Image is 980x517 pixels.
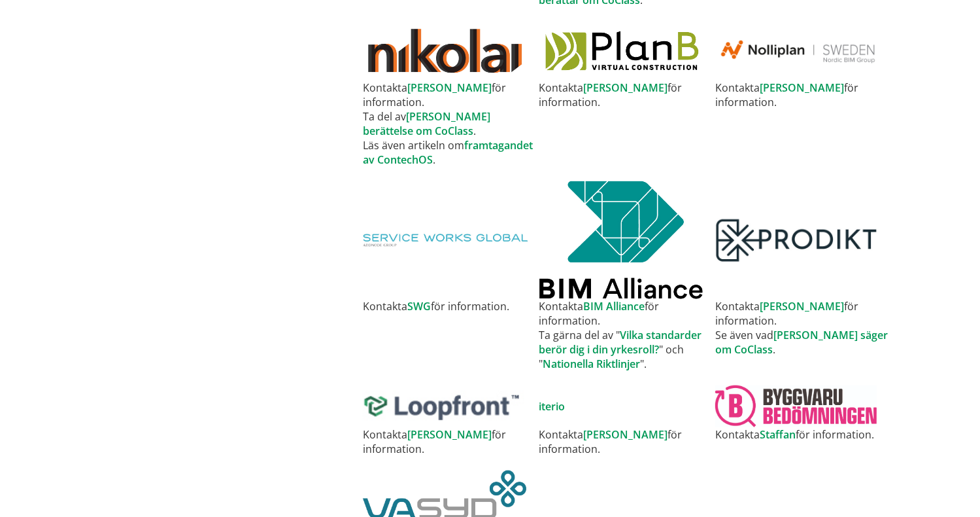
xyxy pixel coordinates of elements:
[539,26,705,77] img: PlanB_logga960.jpg
[363,80,539,167] td: Kontakta för information. Ta del av . Läs även artikeln om .
[715,80,892,167] td: Kontakta för information.
[363,427,539,456] td: Kontakta för information.
[584,299,645,313] a: BIM Alliance
[539,181,716,299] a: BIM Alliance webbsida
[407,80,492,95] a: [PERSON_NAME]
[363,24,527,79] img: NikolaiDevelopmentAB.jpg
[715,427,892,456] td: Kontakta för information.
[715,299,892,371] td: Kontakta för information. Se även vad .
[363,233,528,247] img: SWG-logga.jpg
[543,357,641,371] a: Nationella Riktlinjer
[539,299,716,371] td: Kontakta för information. Ta gärna del av " " och " ".
[363,109,490,138] a: [PERSON_NAME] berättelse om CoClass
[715,219,877,262] img: Prodikt_logga.jpg
[363,138,533,167] a: framtagandet av ContechOS
[539,26,716,77] a: PlanB's webbsida
[584,80,668,95] a: [PERSON_NAME]
[363,233,539,247] a: SWG's webbsida
[539,399,566,414] a: iterio
[407,427,492,442] a: [PERSON_NAME]
[539,427,716,456] td: Kontakta för information.
[584,427,668,442] a: [PERSON_NAME]
[407,299,431,313] a: SWG
[539,80,716,167] td: Kontakta för information.
[760,80,844,95] a: [PERSON_NAME]
[715,328,888,357] a: [PERSON_NAME] säger om CoClass
[715,385,877,427] img: Byggvarubedmningen-logotyp-CMYK.jpg
[760,299,844,313] a: [PERSON_NAME]
[363,299,539,371] td: Kontakta för information.
[363,391,539,422] a: Loopfronts webbsida
[715,27,887,76] img: Nolliplan_logga.jpg
[539,181,703,299] img: BIMAlliance.jpg
[715,27,892,76] a: Nolliplan's webbsida
[363,24,539,79] a: Nikolai Development's webbsida
[363,391,524,422] img: Loopfront-logga.jpeg
[715,385,892,427] a: BYGGVARUBEDÖMNINGENs webbsida
[715,219,892,262] a: Prodikts webbsida
[539,328,702,357] a: Vilka standarder berör dig i din yrkesroll?
[760,427,796,442] a: Staffan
